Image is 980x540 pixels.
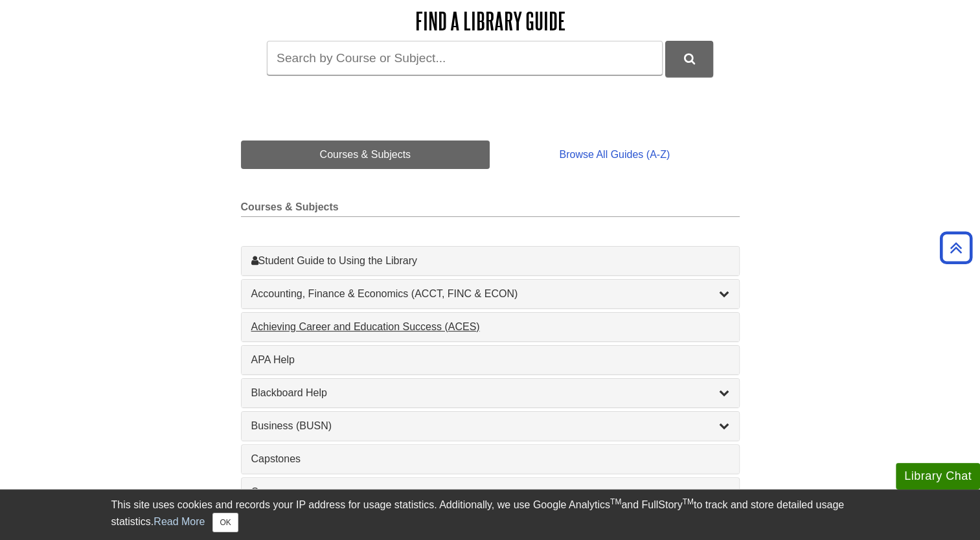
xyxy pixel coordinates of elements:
[251,352,729,368] a: APA Help
[241,8,740,34] h2: Find a Library Guide
[683,497,694,506] sup: TM
[251,253,729,269] a: Student Guide to Using the Library
[251,451,729,467] a: Capstones
[212,513,238,532] button: Close
[241,141,490,169] a: Courses & Subjects
[111,497,869,532] div: This site uses cookies and records your IP address for usage statistics. Additionally, we use Goo...
[251,319,729,335] a: Achieving Career and Education Success (ACES)
[935,239,977,256] a: Back to Top
[684,53,695,65] i: Search Library Guides
[490,141,739,169] a: Browse All Guides (A-Z)
[251,484,729,500] a: Careers
[665,41,713,76] button: DU Library Guides Search
[251,385,729,401] a: Blackboard Help
[267,41,663,75] input: Search by Course or Subject...
[154,516,205,527] a: Read More
[610,497,621,506] sup: TM
[251,286,729,302] a: Accounting, Finance & Economics (ACCT, FINC & ECON)
[896,463,980,489] button: Library Chat
[251,418,729,434] a: Business (BUSN)
[241,201,740,217] h2: Courses & Subjects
